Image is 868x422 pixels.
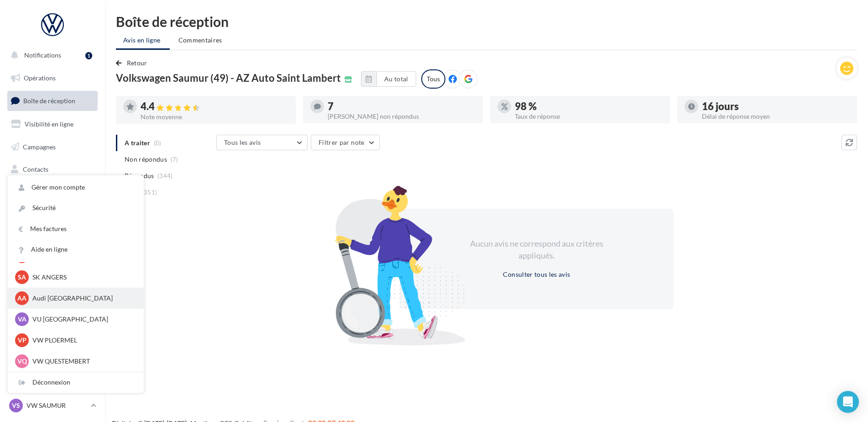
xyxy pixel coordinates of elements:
span: Contacts [23,165,48,173]
div: 98 % [515,101,663,111]
button: Retour [116,58,151,69]
span: (7) [171,156,178,163]
div: 16 jours [702,101,850,111]
button: Notifications 1 [5,46,96,65]
span: Commentaires [178,36,222,45]
div: Tous [421,69,445,89]
a: Médiathèque [5,183,99,202]
span: Visibilité en ligne [25,120,73,128]
span: (351) [142,189,157,196]
a: Contacts [5,160,99,179]
a: Calendrier [5,206,99,225]
span: Boîte de réception [23,97,75,105]
div: 1 [85,52,92,59]
div: Délai de réponse moyen [702,113,850,120]
button: Au total [361,71,416,87]
div: 4.4 [141,101,288,112]
button: Consulter tous les avis [499,269,574,280]
a: Gérer mon compte [8,177,144,198]
a: Mes factures [8,219,144,239]
span: Campagnes [23,142,56,150]
a: Opérations [5,69,99,88]
a: VS VW SAUMUR [7,397,98,414]
button: Filtrer par note [311,135,380,150]
div: Taux de réponse [515,113,663,120]
a: Sécurité [8,198,144,218]
div: [PERSON_NAME] non répondus [328,113,476,120]
a: Visibilité en ligne [5,115,99,134]
span: VA [18,315,26,324]
div: Aucun avis ne correspond aux critères appliqués. [458,238,615,261]
span: VQ [17,357,27,366]
span: VS [12,401,20,410]
p: VW QUESTEMBERT [32,357,133,366]
div: Note moyenne [141,114,288,120]
span: SA [18,273,26,282]
p: Audi [GEOGRAPHIC_DATA] [32,294,133,303]
span: VP [18,336,26,345]
div: Open Intercom Messenger [837,391,859,413]
span: Notifications [24,51,61,59]
span: Retour [127,59,147,67]
span: (344) [157,172,173,179]
p: VW SAUMUR [26,401,87,410]
span: Volkswagen Saumur (49) - AZ Auto Saint Lambert [116,73,341,83]
a: Campagnes DataOnDemand [5,258,99,285]
div: 7 [328,101,476,111]
div: Boîte de réception [116,15,857,28]
p: VW PLOERMEL [32,336,133,345]
button: Tous les avis [216,135,308,150]
a: Aide en ligne [8,239,144,260]
span: Opérations [24,74,56,82]
p: VU [GEOGRAPHIC_DATA] [32,315,133,324]
a: PLV et print personnalisable [5,228,99,255]
button: Au total [376,71,416,87]
p: SK ANGERS [32,273,133,282]
span: AA [17,294,26,303]
a: Campagnes [5,137,99,157]
span: Répondus [125,171,154,180]
div: Déconnexion [8,372,144,393]
span: Non répondus [125,155,167,164]
span: Tous les avis [224,138,261,146]
a: Boîte de réception [5,91,99,111]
